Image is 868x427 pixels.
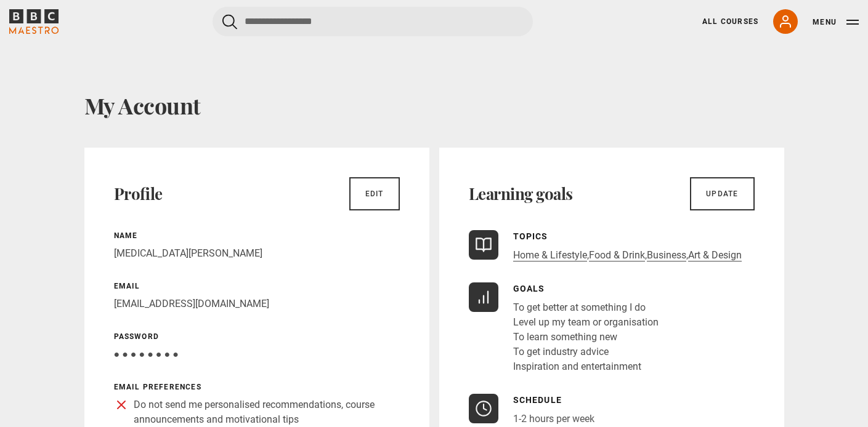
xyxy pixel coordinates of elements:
button: Toggle navigation [813,16,859,28]
p: Schedule [513,394,594,407]
p: , , , [513,248,742,263]
p: Email [114,281,400,292]
p: Email preferences [114,381,400,393]
p: Password [114,331,400,342]
p: Do not send me personalised recommendations, course announcements and motivational tips [134,397,400,427]
a: Food & Drink [589,249,645,261]
p: 1-2 hours per week [513,412,594,426]
li: Level up my team or organisation [513,315,659,330]
span: ● ● ● ● ● ● ● ● [114,348,179,360]
a: Update [690,177,754,210]
a: All Courses [702,16,758,27]
input: Search [213,7,533,36]
p: [EMAIL_ADDRESS][DOMAIN_NAME] [114,297,400,311]
a: Art & Design [688,249,742,261]
p: Goals [513,282,659,295]
p: Name [114,230,400,241]
li: To get better at something I do [513,300,659,315]
li: To learn something new [513,330,659,345]
h1: My Account [84,92,784,118]
button: Submit the search query [222,14,237,30]
li: To get industry advice [513,345,659,359]
p: Topics [513,230,742,243]
h2: Profile [114,184,163,204]
p: [MEDICAL_DATA][PERSON_NAME] [114,246,400,261]
li: Inspiration and entertainment [513,359,659,374]
h2: Learning goals [469,184,573,204]
svg: BBC Maestro [9,9,59,34]
a: Edit [349,177,400,210]
a: Home & Lifestyle [513,249,587,261]
a: Business [647,249,686,261]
